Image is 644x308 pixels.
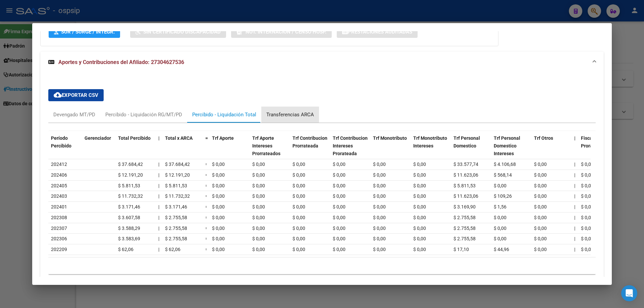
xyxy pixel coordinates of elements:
span: 202306 [51,236,67,241]
span: $ 568,14 [494,172,512,178]
span: $ 0,00 [581,162,594,167]
span: $ 0,00 [212,226,225,231]
span: $ 0,00 [333,215,345,220]
span: $ 0,00 [581,247,594,252]
datatable-header-cell: Total Percibido [115,131,156,168]
span: $ 0,00 [581,215,594,220]
span: Prestaciones Auditadas [348,29,412,35]
span: $ 0,00 [333,247,345,252]
span: | [158,193,159,199]
span: | [574,172,575,178]
span: $ 0,00 [413,215,426,220]
span: | [158,172,159,178]
span: $ 0,00 [333,172,345,178]
datatable-header-cell: Trf Otros [531,131,572,168]
span: | [574,204,575,209]
span: $ 0,00 [373,183,386,188]
mat-icon: cloud_download [54,91,62,99]
datatable-header-cell: Período Percibido [48,131,82,168]
span: $ 0,00 [212,204,225,209]
span: $ 12.191,20 [118,172,143,178]
span: $ 0,00 [413,204,426,209]
span: | [574,183,575,188]
span: = [205,162,208,167]
span: $ 0,00 [292,193,305,199]
span: 202209 [51,247,67,252]
span: 202406 [51,172,67,178]
span: $ 0,00 [581,204,594,209]
span: $ 37.684,42 [165,162,190,167]
div: Percibido - Liquidación Total [192,111,256,118]
mat-expansion-panel-header: Aportes y Contribuciones del Afiliado: 27304627536 [40,52,604,73]
span: $ 0,00 [413,183,426,188]
div: Transferencias ARCA [266,111,314,118]
span: $ 0,00 [494,226,506,231]
span: 202405 [51,183,67,188]
span: $ 4.106,68 [494,162,516,167]
span: $ 0,00 [534,226,547,231]
span: $ 0,00 [413,172,426,178]
datatable-header-cell: Trf Contribucion Prorrateada [290,131,330,168]
span: $ 0,00 [252,162,265,167]
span: Trf Aporte [212,135,234,141]
span: $ 1,56 [494,204,506,209]
span: $ 5.811,53 [453,183,476,188]
span: | [574,135,576,141]
span: Exportar CSV [54,92,98,98]
span: = [205,215,208,220]
span: Total Percibido [118,135,151,141]
span: $ 62,06 [118,247,133,252]
span: $ 3.169,90 [453,204,476,209]
span: Trf Personal Domestico [453,135,480,148]
span: $ 0,00 [212,193,225,199]
span: $ 0,00 [373,204,386,209]
span: $ 0,00 [252,204,265,209]
datatable-header-cell: Trf Personal Domestico Intereses [491,131,531,168]
span: | [574,162,575,167]
span: $ 11.732,32 [165,193,190,199]
span: Not. Internacion / Censo Hosp. [246,29,326,35]
span: $ 0,00 [373,226,386,231]
span: $ 0,00 [413,247,426,252]
span: $ 37.684,42 [118,162,143,167]
span: | [158,226,159,231]
span: SUR / SURGE / INTEGR. [61,29,115,35]
span: Trf Contribucion Prorrateada [292,135,327,148]
div: Devengado MT/PD [53,111,95,118]
span: $ 0,00 [494,183,506,188]
span: Trf Contribucion Intereses Prorateada [333,135,368,156]
datatable-header-cell: Trf Contribucion Intereses Prorateada [330,131,370,168]
span: $ 0,00 [333,236,345,241]
span: $ 0,00 [534,183,547,188]
span: $ 0,00 [292,204,305,209]
span: $ 12.191,20 [165,172,190,178]
span: $ 0,00 [252,172,265,178]
span: $ 0,00 [252,215,265,220]
span: Gerenciador [85,135,111,141]
span: $ 2.755,58 [165,236,187,241]
span: $ 0,00 [494,215,506,220]
span: $ 11.623,06 [453,172,478,178]
span: $ 0,00 [212,183,225,188]
span: $ 0,00 [534,162,547,167]
span: $ 0,00 [252,226,265,231]
span: $ 0,00 [292,236,305,241]
span: | [158,236,159,241]
span: Período Percibido [51,135,71,148]
span: $ 0,00 [252,236,265,241]
span: | [158,162,159,167]
span: $ 0,00 [292,215,305,220]
span: $ 0,00 [252,247,265,252]
span: = [205,135,208,141]
span: $ 0,00 [413,236,426,241]
span: $ 0,00 [292,226,305,231]
span: Trf Aporte Intereses Prorrateados [252,135,280,156]
div: Aportes y Contribuciones del Afiliado: 27304627536 [40,73,604,290]
span: | [574,215,575,220]
button: SUR / SURGE / INTEGR. [49,25,120,38]
span: 202401 [51,204,67,209]
span: = [205,183,208,188]
span: $ 0,00 [534,215,547,220]
span: | [158,247,159,252]
span: $ 0,00 [413,193,426,199]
